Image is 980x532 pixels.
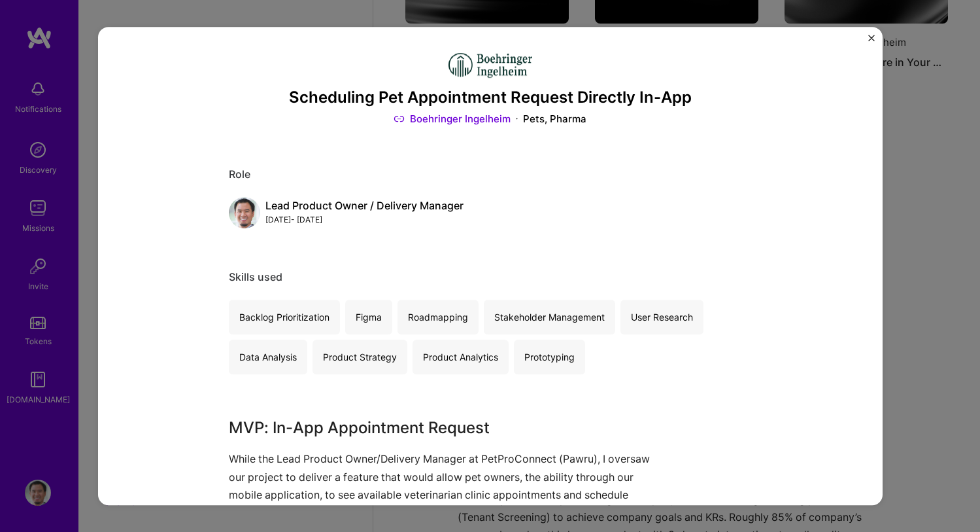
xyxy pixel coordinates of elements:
div: Skills used [229,270,752,284]
div: Stakeholder Management [484,300,615,334]
div: Pets, Pharma [523,112,586,126]
div: Figma [345,300,392,334]
div: Roadmapping [397,300,479,334]
div: User Research [620,300,703,334]
div: Prototyping [514,340,585,374]
div: Data Analysis [229,340,307,374]
button: Close [868,35,875,48]
img: Link [394,112,405,126]
div: Product Analytics [413,340,509,374]
div: Product Strategy [313,340,407,374]
img: Company logo [448,53,532,78]
h3: MVP: In-App Appointment Request [229,416,654,440]
div: [DATE] - [DATE] [265,213,464,226]
img: Dot [516,112,518,126]
div: Role [229,168,752,181]
div: Backlog Prioritization [229,300,340,334]
h3: Scheduling Pet Appointment Request Directly In-App [229,88,752,107]
a: Boehringer Ingelheim [394,112,511,126]
div: Lead Product Owner / Delivery Manager [265,199,464,213]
